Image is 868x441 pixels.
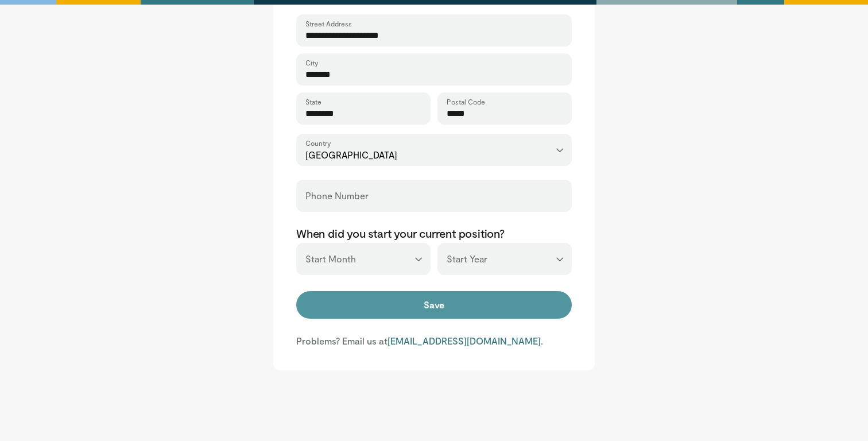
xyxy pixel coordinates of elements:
a: [EMAIL_ADDRESS][DOMAIN_NAME] [387,335,541,346]
p: Problems? Email us at . [296,335,572,347]
p: When did you start your current position? [296,226,572,241]
label: City [305,58,318,67]
button: Save [296,291,572,319]
label: Phone Number [305,184,369,207]
label: State [305,97,321,106]
label: Street Address [305,19,352,28]
label: Postal Code [447,97,485,106]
